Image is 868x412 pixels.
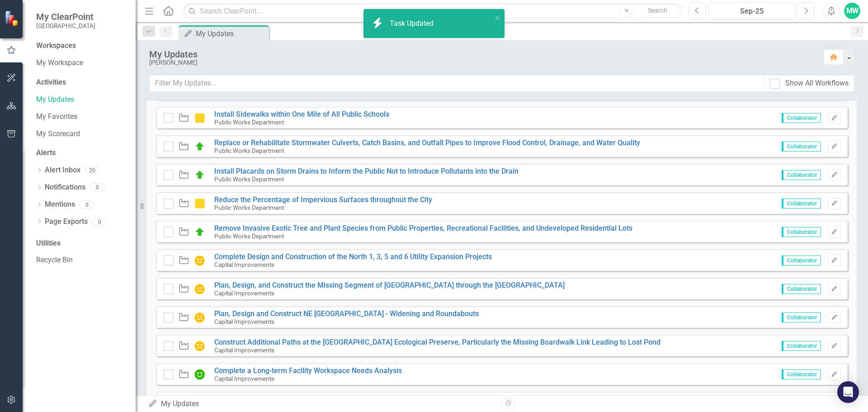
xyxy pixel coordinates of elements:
a: Remove Invasive Exotic Tree and Plant Species from Public Properties, Recreational Facilities, an... [214,224,632,232]
span: My ClearPoint [36,11,95,22]
a: Install Sidewalks within One Mile of All Public Schools [214,110,389,118]
input: Search ClearPoint... [183,3,682,19]
span: Collaborator [782,199,821,208]
small: Public Works Department [214,147,284,154]
img: In Progress [194,255,205,266]
img: In Progress [194,312,205,323]
small: Public Works Department [214,175,284,183]
a: My Workspace [36,58,127,68]
a: Complete Design and Construction of the North 1, 3, 5 and 6 Utility Expansion Projects [214,252,492,261]
div: 0 [92,218,107,226]
small: Capital Improvements [214,261,274,268]
button: MW [844,3,860,19]
span: Collaborator [782,142,821,152]
a: My Favorites [36,112,127,122]
img: In Progress or Needs Work [194,113,205,123]
img: On Schedule or Complete [194,227,205,237]
img: In Progress [194,341,205,351]
span: Collaborator [782,170,821,180]
div: [PERSON_NAME] [149,59,815,66]
a: Alert Inbox [45,165,80,175]
div: 20 [85,166,99,174]
img: ClearPoint Strategy [4,9,21,27]
span: Collaborator [782,113,821,123]
img: On Schedule or Complete [194,170,205,180]
span: Collaborator [782,284,821,294]
a: Recycle Bin [36,255,127,265]
span: Search [648,7,667,14]
a: My Updates [36,95,127,105]
span: Collaborator [782,227,821,237]
a: Complete a Long-term Facility Workspace Needs Analysis [214,366,402,375]
small: Public Works Department [214,232,284,240]
a: Plan, Design and Construct NE [GEOGRAPHIC_DATA] - Widening and Roundabouts [214,309,479,318]
div: Sep-25 [712,6,792,17]
small: Capital Improvements [214,375,274,382]
button: close [495,13,501,23]
img: In Progress [194,284,205,294]
input: Filter My Updates... [149,75,764,92]
div: My Updates [148,399,495,409]
div: Task Updated [390,19,436,29]
small: Capital Improvements [214,289,274,297]
div: My Updates [196,28,267,39]
a: Replace or Rehabilitate Stormwater Culverts, Catch Basins, and Outfall Pipes to Improve Flood Con... [214,138,640,147]
img: In Progress or Needs Work [194,198,205,209]
div: Activities [36,77,127,88]
img: On Schedule or Complete [194,141,205,152]
a: Page Exports [45,217,88,227]
small: Capital Improvements [214,346,274,354]
div: Utilities [36,238,127,249]
button: Sep-25 [708,3,795,19]
img: Completed [194,369,205,380]
div: 0 [90,184,104,191]
a: Install Placards on Storm Drains to Inform the Public Not to Introduce Pollutants into the Drain [214,167,519,175]
div: 0 [80,201,94,208]
a: Mentions [45,199,75,210]
div: Show All Workflows [785,78,849,89]
small: Public Works Department [214,118,284,126]
button: Search [635,5,680,17]
span: Collaborator [782,369,821,379]
div: My Updates [149,49,815,59]
span: Collaborator [782,341,821,351]
a: Plan, Design, and Construct the Missing Segment of [GEOGRAPHIC_DATA] through the [GEOGRAPHIC_DATA] [214,281,565,289]
a: My Scorecard [36,129,127,139]
div: Open Intercom Messenger [837,381,859,403]
div: Alerts [36,148,127,158]
small: Capital Improvements [214,318,274,325]
a: Notifications [45,182,85,193]
div: Workspaces [36,41,76,51]
a: Construct Additional Paths at the [GEOGRAPHIC_DATA] Ecological Preserve, Particularly the Missing... [214,338,660,346]
a: Reduce the Percentage of Impervious Surfaces throughout the City [214,195,432,204]
small: Public Works Department [214,204,284,211]
span: Collaborator [782,256,821,265]
span: Collaborator [782,313,821,322]
small: [GEOGRAPHIC_DATA] [36,22,95,29]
